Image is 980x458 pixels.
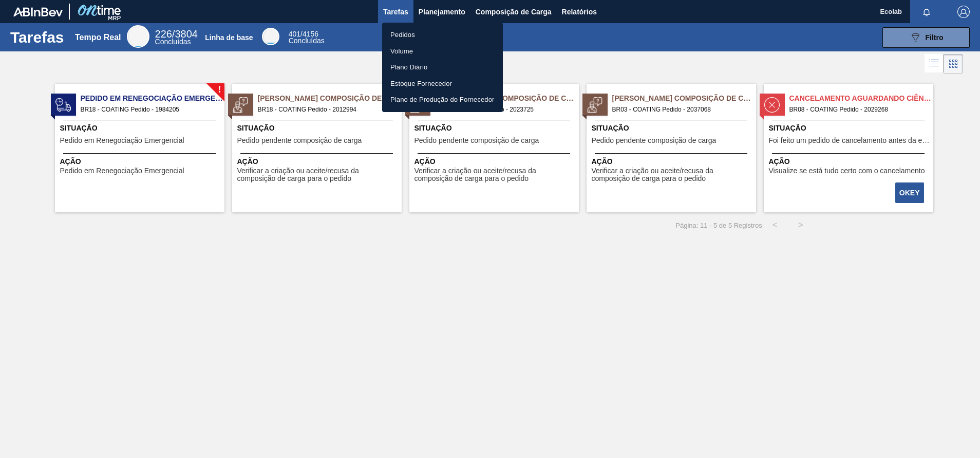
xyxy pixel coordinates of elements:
a: Estoque Fornecedor [382,76,503,92]
a: Pedidos [382,27,503,43]
a: Plano Diário [382,59,503,76]
a: Plano de Produção do Fornecedor [382,91,503,108]
a: Volume [382,43,503,60]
